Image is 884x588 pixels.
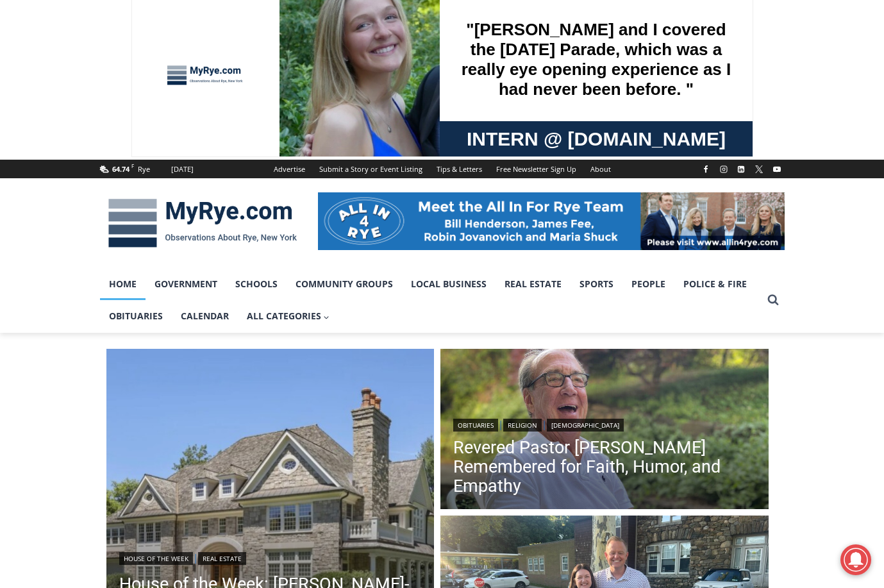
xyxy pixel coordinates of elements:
[429,160,489,178] a: Tips & Letters
[751,162,767,177] a: X
[267,160,618,178] nav: Secondary Navigation
[312,160,429,178] a: Submit a Story or Event Listing
[496,268,571,300] a: Real Estate
[440,349,769,513] a: Read More Revered Pastor Donald Poole Jr. Remembered for Faith, Humor, and Empathy
[622,268,674,300] a: People
[172,300,238,332] a: Calendar
[698,162,713,177] a: Facebook
[100,268,762,333] nav: Primary Navigation
[112,164,129,174] span: 64.74
[119,550,422,565] div: |
[267,160,312,178] a: Advertise
[171,164,194,175] div: [DATE]
[198,552,246,565] a: Real Estate
[769,162,785,177] a: YouTube
[440,349,769,513] img: Obituary - Donald Poole - 2
[119,552,193,565] a: House of the Week
[583,160,618,178] a: About
[571,268,622,300] a: Sports
[146,268,226,300] a: Government
[762,289,785,312] button: View Search Form
[453,438,756,496] a: Revered Pastor [PERSON_NAME] Remembered for Faith, Humor, and Empathy
[131,162,134,169] span: F
[733,162,749,177] a: Linkedin
[453,416,756,432] div: | |
[287,268,402,300] a: Community Groups
[716,162,731,177] a: Instagram
[324,1,606,124] div: "[PERSON_NAME] and I covered the [DATE] Parade, which was a really eye opening experience as I ha...
[335,128,594,156] span: Intern @ [DOMAIN_NAME]
[308,124,621,160] a: Intern @ [DOMAIN_NAME]
[402,268,496,300] a: Local Business
[100,300,172,332] a: Obituaries
[138,164,150,175] div: Rye
[100,268,146,300] a: Home
[226,268,287,300] a: Schools
[1,129,129,160] a: Open Tues. - Sun. [PHONE_NUMBER]
[100,190,305,256] img: MyRye.com
[503,419,542,432] a: Religion
[4,132,126,181] span: Open Tues. - Sun. [PHONE_NUMBER]
[132,80,188,153] div: "the precise, almost orchestrated movements of cutting and assembling sushi and [PERSON_NAME] mak...
[238,300,339,332] button: Child menu of All Categories
[674,268,756,300] a: Police & Fire
[547,419,624,432] a: [DEMOGRAPHIC_DATA]
[453,419,498,432] a: Obituaries
[489,160,583,178] a: Free Newsletter Sign Up
[318,192,785,250] img: All in for Rye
